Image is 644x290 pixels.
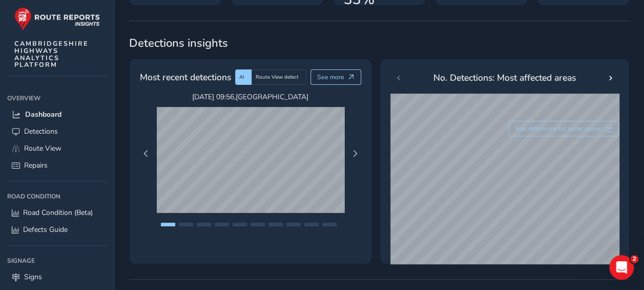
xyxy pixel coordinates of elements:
span: CAMBRIDGESHIRE HIGHWAYS ANALYTICS PLATFORM [14,40,89,68]
span: Route View defect [256,74,299,81]
span: Defects Guide [23,225,68,234]
button: See more [310,69,361,85]
button: Page 1 [161,223,175,226]
button: Previous Page [139,147,153,161]
span: Detections insights [129,35,630,51]
button: Page 2 [179,223,193,226]
div: Overview [7,90,107,106]
div: Route View defect [252,69,306,85]
a: Defects Guide [7,221,107,238]
button: Page 9 [304,223,319,226]
div: AI [235,69,252,85]
span: Road Condition (Beta) [23,208,93,217]
span: Route View [24,143,61,153]
button: Page 6 [251,223,265,226]
span: Repairs [24,160,48,170]
a: Signs [7,268,107,285]
button: See difference for same period [509,121,619,136]
a: Repairs [7,157,107,174]
button: Page 4 [215,223,229,226]
span: Signs [24,272,42,282]
img: rr logo [14,7,100,30]
span: See more [317,73,344,81]
span: AI [239,74,244,81]
span: Most recent detections [140,70,231,84]
a: Dashboard [7,106,107,123]
span: See difference for same period [515,124,603,133]
button: Page 8 [286,223,301,226]
span: [DATE] 09:56 , [GEOGRAPHIC_DATA] [157,92,344,102]
a: Route View [7,140,107,157]
a: Road Condition (Beta) [7,204,107,221]
button: Page 5 [233,223,247,226]
a: Detections [7,123,107,140]
div: Signage [7,253,107,268]
button: Page 3 [197,223,211,226]
span: No. Detections: Most affected areas [433,71,576,84]
span: 2 [630,255,638,263]
button: Next Page [348,147,362,161]
button: Page 10 [322,223,337,226]
span: Dashboard [25,110,61,119]
button: Page 7 [268,223,283,226]
div: Road Condition [7,189,107,204]
iframe: Intercom live chat [609,255,634,280]
span: Detections [24,126,58,136]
